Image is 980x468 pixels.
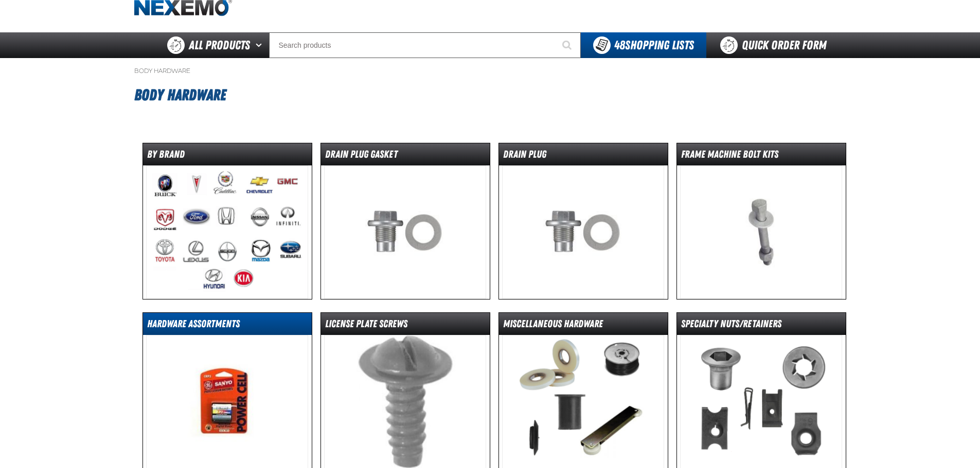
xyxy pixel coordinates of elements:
[134,81,846,109] h1: Body Hardware
[321,317,490,335] dt: License Plate Screws
[252,32,269,58] button: Open All Products pages
[143,147,312,165] dt: By Brand
[499,317,668,335] dt: Miscellaneous Hardware
[680,165,842,299] img: Frame Machine Bolt Kits
[676,143,846,299] a: Frame Machine Bolt Kits
[134,67,846,75] nav: Breadcrumbs
[677,317,846,335] dt: Specialty Nuts/Retainers
[146,165,308,299] img: By Brand
[324,165,486,299] img: Drain Plug Gasket
[321,147,490,165] dt: Drain Plug Gasket
[269,32,581,58] input: Search
[614,38,625,52] strong: 48
[134,67,190,75] a: Body Hardware
[143,317,312,335] dt: Hardware Assortments
[499,147,668,165] dt: Drain Plug
[555,32,581,58] button: Start Searching
[142,143,312,299] a: By Brand
[614,38,694,52] span: Shopping Lists
[502,165,664,299] img: Drain Plug
[706,32,846,58] a: Quick Order Form
[677,147,846,165] dt: Frame Machine Bolt Kits
[498,143,668,299] a: Drain Plug
[581,32,706,58] button: You have 48 Shopping Lists. Open to view details
[320,143,490,299] a: Drain Plug Gasket
[189,36,250,54] span: All Products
